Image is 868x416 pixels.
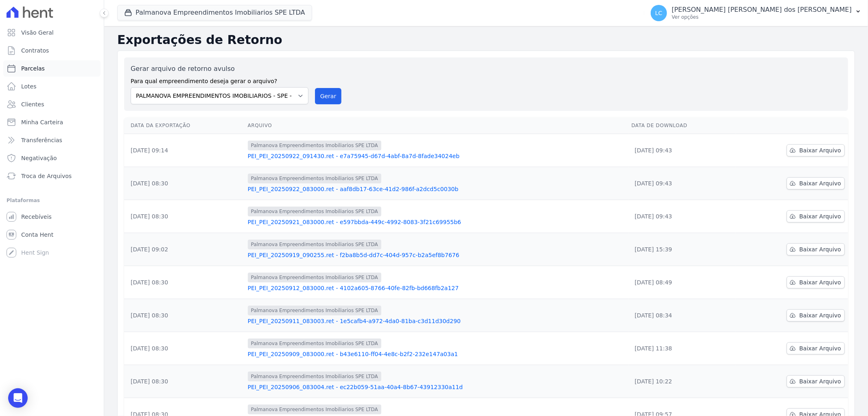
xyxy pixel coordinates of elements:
a: Lotes [3,78,101,95]
a: Baixar Arquivo [787,177,845,189]
span: Parcelas [21,64,45,73]
span: Transferências [21,136,62,144]
a: Baixar Arquivo [787,309,845,321]
td: [DATE] 08:30 [124,167,245,200]
td: [DATE] 08:30 [124,365,245,398]
a: Troca de Arquivos [3,168,101,184]
span: Conta Hent [21,231,53,239]
span: Baixar Arquivo [799,377,841,385]
span: Palmanova Empreendimentos Imobiliarios SPE LTDA [248,141,381,150]
a: PEI_PEI_20250922_091430.ret - e7a75945-d67d-4abf-8a7d-8fade34024eb [248,152,625,160]
a: PEI_PEI_20250921_083000.ret - e597bbda-449c-4992-8083-3f21c69955b6 [248,218,625,226]
td: [DATE] 08:34 [628,299,737,332]
td: [DATE] 09:43 [628,134,737,167]
a: PEI_PEI_20250922_083000.ret - aaf8db17-63ce-41d2-986f-a2dcd5c0030b [248,185,625,193]
a: Baixar Arquivo [787,342,845,354]
a: Visão Geral [3,24,101,41]
td: [DATE] 08:49 [628,266,737,299]
td: [DATE] 09:43 [628,167,737,200]
a: PEI_PEI_20250909_083000.ret - b43e6110-ff04-4e8c-b2f2-232e147a03a1 [248,350,625,358]
a: Minha Carteira [3,114,101,130]
th: Arquivo [245,117,628,134]
a: Parcelas [3,60,101,77]
button: Gerar [315,88,342,104]
span: LC [655,10,662,16]
a: Clientes [3,96,101,112]
div: Plataformas [7,196,97,205]
span: Palmanova Empreendimentos Imobiliarios SPE LTDA [248,339,381,348]
span: Baixar Arquivo [799,179,841,187]
span: Clientes [21,100,44,108]
span: Palmanova Empreendimentos Imobiliarios SPE LTDA [248,207,381,216]
td: [DATE] 09:02 [124,233,245,266]
p: Ver opções [672,14,852,20]
a: PEI_PEI_20250919_090255.ret - f2ba8b5d-dd7c-404d-957c-b2a5ef8b7676 [248,251,625,259]
td: [DATE] 15:39 [628,233,737,266]
div: Open Intercom Messenger [8,388,28,408]
td: [DATE] 08:30 [124,266,245,299]
h2: Exportações de Retorno [117,33,855,47]
button: LC [PERSON_NAME] [PERSON_NAME] dos [PERSON_NAME] Ver opções [644,2,868,24]
a: Conta Hent [3,227,101,243]
a: Recebíveis [3,209,101,225]
button: Palmanova Empreendimentos Imobiliarios SPE LTDA [117,5,312,20]
span: Palmanova Empreendimentos Imobiliarios SPE LTDA [248,174,381,183]
span: Visão Geral [21,29,54,37]
a: Baixar Arquivo [787,375,845,387]
a: Transferências [3,132,101,148]
span: Palmanova Empreendimentos Imobiliarios SPE LTDA [248,306,381,315]
span: Lotes [21,82,37,90]
a: PEI_PEI_20250906_083004.ret - ec22b059-51aa-40a4-8b67-43912330a11d [248,383,625,391]
span: Minha Carteira [21,118,63,126]
span: Troca de Arquivos [21,172,72,180]
td: [DATE] 09:43 [628,200,737,233]
th: Data da Exportação [124,117,245,134]
span: Negativação [21,154,57,162]
span: Baixar Arquivo [799,212,841,220]
a: Negativação [3,150,101,166]
span: Baixar Arquivo [799,278,841,286]
a: Baixar Arquivo [787,210,845,222]
span: Baixar Arquivo [799,311,841,319]
a: Baixar Arquivo [787,243,845,255]
p: [PERSON_NAME] [PERSON_NAME] dos [PERSON_NAME] [672,6,852,14]
a: PEI_PEI_20250911_083003.ret - 1e5cafb4-a972-4da0-81ba-c3d11d30d290 [248,317,625,325]
span: Baixar Arquivo [799,146,841,154]
span: Contratos [21,46,49,55]
span: Palmanova Empreendimentos Imobiliarios SPE LTDA [248,405,381,414]
a: Contratos [3,42,101,59]
span: Baixar Arquivo [799,344,841,352]
td: [DATE] 10:22 [628,365,737,398]
a: Baixar Arquivo [787,276,845,288]
span: Palmanova Empreendimentos Imobiliarios SPE LTDA [248,372,381,381]
a: Baixar Arquivo [787,144,845,156]
td: [DATE] 09:14 [124,134,245,167]
span: Palmanova Empreendimentos Imobiliarios SPE LTDA [248,240,381,249]
a: PEI_PEI_20250912_083000.ret - 4102a605-8766-40fe-82fb-bd668fb2a127 [248,284,625,292]
span: Baixar Arquivo [799,245,841,253]
label: Gerar arquivo de retorno avulso [131,64,308,74]
td: [DATE] 08:30 [124,200,245,233]
span: Palmanova Empreendimentos Imobiliarios SPE LTDA [248,273,381,282]
span: Recebíveis [21,213,52,221]
td: [DATE] 08:30 [124,332,245,365]
th: Data de Download [628,117,737,134]
label: Para qual empreendimento deseja gerar o arquivo? [131,74,308,86]
td: [DATE] 08:30 [124,299,245,332]
td: [DATE] 11:38 [628,332,737,365]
